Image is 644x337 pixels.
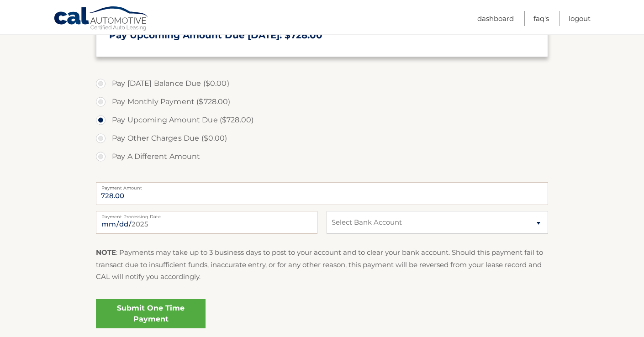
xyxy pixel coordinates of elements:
[569,11,591,26] a: Logout
[96,93,548,111] label: Pay Monthly Payment ($728.00)
[533,11,549,26] a: FAQ's
[96,182,548,190] label: Payment Amount
[96,211,317,234] input: Payment Date
[96,247,548,283] p: : Payments may take up to 3 business days to post to your account and to clear your bank account....
[53,6,149,32] a: Cal Automotive
[96,74,548,93] label: Pay [DATE] Balance Due ($0.00)
[96,299,206,328] a: Submit One Time Payment
[96,211,317,218] label: Payment Processing Date
[96,111,548,129] label: Pay Upcoming Amount Due ($728.00)
[477,11,514,26] a: Dashboard
[96,182,548,205] input: Payment Amount
[109,30,535,41] h3: Pay Upcoming Amount Due [DATE]: $728.00
[96,129,548,147] label: Pay Other Charges Due ($0.00)
[96,147,548,166] label: Pay A Different Amount
[96,248,116,257] strong: NOTE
